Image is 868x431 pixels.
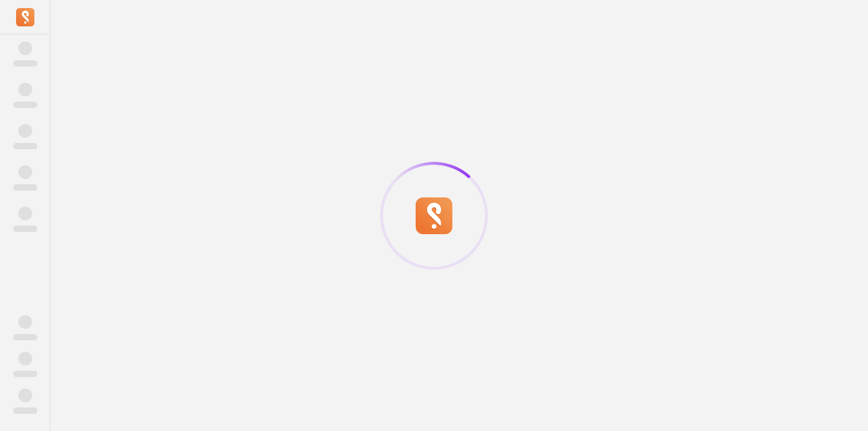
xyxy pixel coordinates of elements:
[13,371,37,377] span: ‌
[18,389,32,402] span: ‌
[13,143,37,149] span: ‌
[13,60,37,67] span: ‌
[13,226,37,232] span: ‌
[13,334,37,340] span: ‌
[18,165,32,179] span: ‌
[18,352,32,366] span: ‌
[18,83,32,96] span: ‌
[13,407,37,414] span: ‌
[13,102,37,108] span: ‌
[18,315,32,329] span: ‌
[13,184,37,191] span: ‌
[18,124,32,138] span: ‌
[18,41,32,55] span: ‌
[18,207,32,220] span: ‌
